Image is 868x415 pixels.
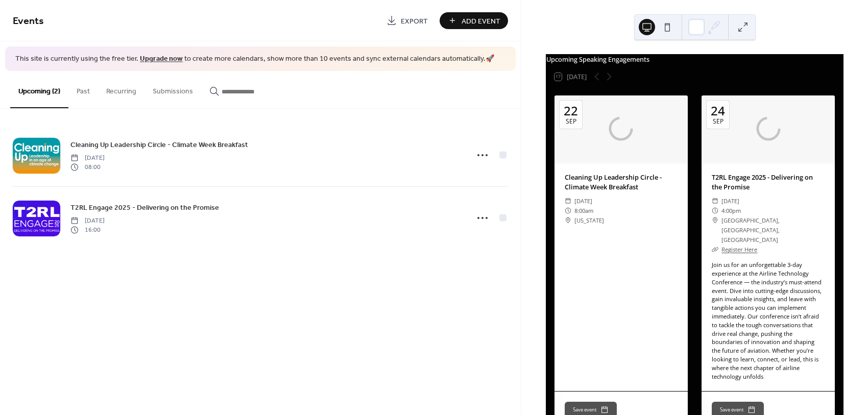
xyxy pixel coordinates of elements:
[711,105,725,117] div: 24
[565,196,571,206] div: ​
[70,139,248,151] a: Cleaning Up Leadership Circle - Climate Week Breakfast
[140,52,183,66] a: Upgrade now
[70,139,248,150] span: Cleaning Up Leadership Circle - Climate Week Breakfast
[379,12,436,29] a: Export
[721,246,757,253] a: Register Here
[566,118,576,125] div: Sep
[574,196,592,206] span: [DATE]
[13,11,44,31] span: Events
[70,163,105,172] span: 08:00
[68,71,98,107] button: Past
[702,261,835,381] div: Join us for an unforgettable 3-day experience at the Airline Technology Conference — the industry...
[462,16,500,27] span: Add Event
[15,54,494,64] span: This site is currently using the free tier. to create more calendars, show more than 10 events an...
[713,118,724,125] div: Sep
[712,245,718,254] div: ​
[721,215,825,245] span: [GEOGRAPHIC_DATA], [GEOGRAPHIC_DATA], [GEOGRAPHIC_DATA]
[574,215,604,225] span: [US_STATE]
[401,16,428,27] span: Export
[440,12,508,29] button: Add Event
[712,215,718,225] div: ​
[564,105,578,117] div: 22
[712,173,813,191] a: T2RL Engage 2025 - Delivering on the Promise
[712,206,718,215] div: ​
[565,215,571,225] div: ​
[546,55,843,64] div: Upcoming Speaking Engagements
[565,206,571,215] div: ​
[70,202,219,213] a: T2RL Engage 2025 - Delivering on the Promise
[554,173,688,192] div: Cleaning Up Leadership Circle - Climate Week Breakfast
[721,196,739,206] span: [DATE]
[70,226,105,235] span: 16:00
[721,206,741,215] span: 4:00pm
[144,71,201,107] button: Submissions
[574,206,593,215] span: 8:00am
[10,71,68,108] button: Upcoming (2)
[712,196,718,206] div: ​
[70,216,105,225] span: [DATE]
[70,202,219,213] span: T2RL Engage 2025 - Delivering on the Promise
[70,153,105,162] span: [DATE]
[98,71,144,107] button: Recurring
